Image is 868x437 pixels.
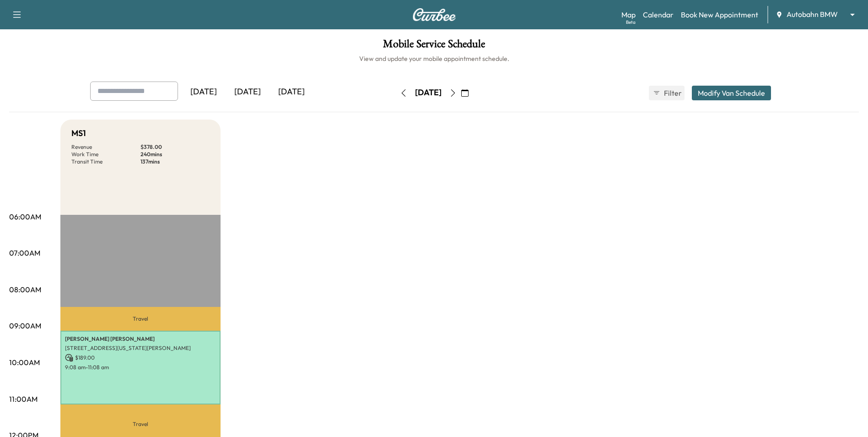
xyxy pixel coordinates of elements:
span: Filter [664,87,680,98]
button: Filter [649,86,685,100]
a: MapBeta [621,9,636,20]
div: Beta [626,19,636,26]
p: Travel [60,307,221,330]
a: Calendar [643,9,674,20]
p: 11:00AM [9,393,38,404]
a: Book New Appointment [681,9,758,20]
p: 09:00AM [9,320,41,331]
p: 10:00AM [9,357,40,368]
div: [DATE] [415,87,442,98]
p: 240 mins [140,151,210,158]
p: $ 189.00 [65,354,216,362]
h1: Mobile Service Schedule [9,38,859,54]
p: Work Time [71,151,140,158]
p: 07:00AM [9,247,40,258]
p: 06:00AM [9,211,41,222]
p: Revenue [71,143,140,151]
div: [DATE] [270,82,313,103]
img: Curbee Logo [412,8,456,21]
p: 137 mins [140,158,210,165]
div: [DATE] [182,82,226,103]
p: 9:08 am - 11:08 am [65,364,216,371]
h6: View and update your mobile appointment schedule. [9,54,859,63]
p: [PERSON_NAME] [PERSON_NAME] [65,335,216,343]
div: [DATE] [226,82,270,103]
p: $ 378.00 [140,143,210,151]
h5: MS1 [71,127,86,140]
p: [STREET_ADDRESS][US_STATE][PERSON_NAME] [65,344,216,352]
button: Modify Van Schedule [692,86,771,100]
p: 08:00AM [9,284,41,295]
span: Autobahn BMW [787,9,838,20]
p: Transit Time [71,158,140,165]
